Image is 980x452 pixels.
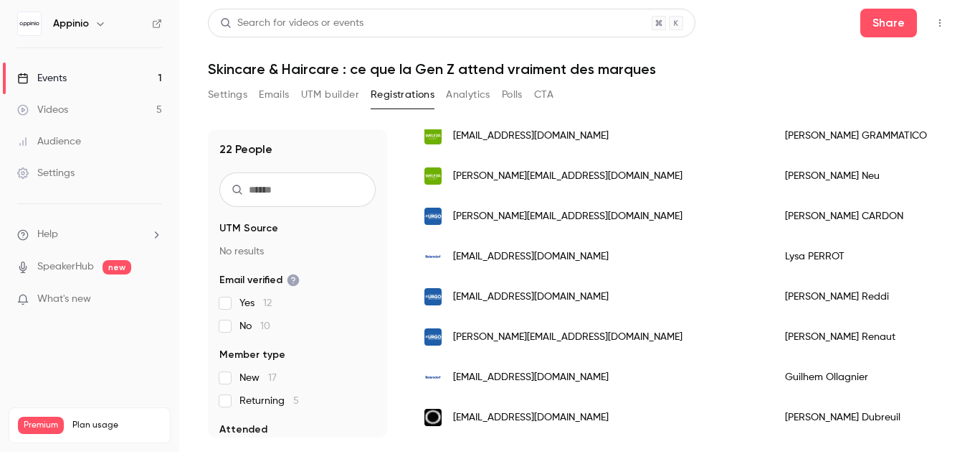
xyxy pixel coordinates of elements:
[17,103,68,117] div: Videos
[239,394,299,408] span: Returning
[219,423,267,437] span: Attended
[424,409,442,426] img: loreal.com
[259,83,289,106] button: Emails
[37,227,58,242] span: Help
[103,260,131,275] span: new
[424,167,442,185] img: weleda.fr
[260,321,270,331] span: 10
[239,319,270,333] span: No
[37,259,94,275] a: SpeakerHub
[453,129,609,144] span: [EMAIL_ADDRESS][DOMAIN_NAME]
[371,83,434,106] button: Registrations
[208,60,951,78] h1: Skincare & Haircare : ce que la Gen Z attend vraiment des marques
[860,9,917,37] button: Share
[220,16,363,31] div: Search for videos or events
[424,208,442,225] img: fr.urgo.com
[453,249,609,264] span: [EMAIL_ADDRESS][DOMAIN_NAME]
[17,71,67,86] div: Events
[453,209,682,224] span: [PERSON_NAME][EMAIL_ADDRESS][DOMAIN_NAME]
[453,290,609,305] span: [EMAIL_ADDRESS][DOMAIN_NAME]
[293,396,299,406] span: 5
[239,371,277,385] span: New
[17,134,81,149] div: Audience
[424,127,442,144] img: weleda.fr
[453,330,682,345] span: [PERSON_NAME][EMAIL_ADDRESS][DOMAIN_NAME]
[239,296,272,310] span: Yes
[534,83,553,106] button: CTA
[208,83,247,106] button: Settings
[18,12,41,35] img: Appinio
[424,288,442,305] img: fr.urgo.com
[219,273,300,287] span: Email verified
[17,166,75,180] div: Settings
[72,420,161,431] span: Plan usage
[301,83,359,106] button: UTM builder
[424,369,442,386] img: beiersdorf.com
[446,83,490,106] button: Analytics
[17,227,162,242] li: help-dropdown-opener
[219,221,278,236] span: UTM Source
[53,17,89,31] h6: Appinio
[145,293,162,306] iframe: Noticeable Trigger
[219,348,285,362] span: Member type
[219,244,376,259] p: No results
[18,417,64,434] span: Premium
[453,370,609,385] span: [EMAIL_ADDRESS][DOMAIN_NAME]
[502,83,523,106] button: Polls
[424,328,442,346] img: fr.urgo.com
[219,141,272,158] h1: 22 People
[37,292,91,307] span: What's new
[263,298,272,308] span: 12
[268,373,277,383] span: 17
[424,248,442,265] img: beiersdorf.com
[453,169,682,184] span: [PERSON_NAME][EMAIL_ADDRESS][DOMAIN_NAME]
[453,410,609,425] span: [EMAIL_ADDRESS][DOMAIN_NAME]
